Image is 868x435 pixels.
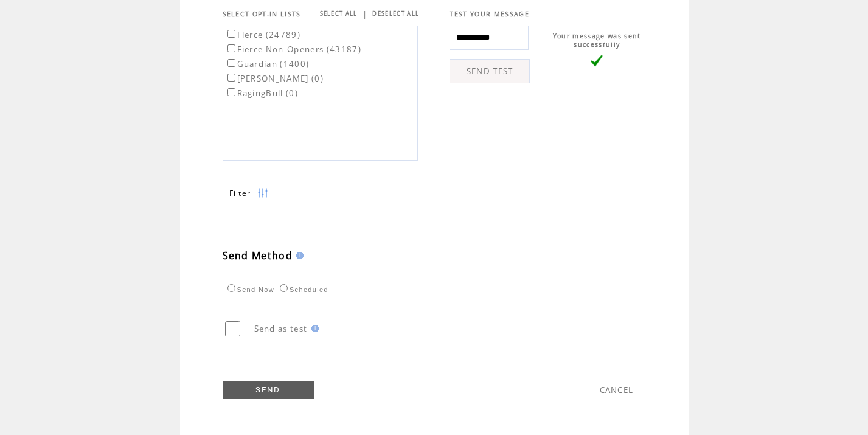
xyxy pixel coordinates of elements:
label: Scheduled [277,286,328,293]
a: SELECT ALL [320,10,358,18]
input: Guardian (1400) [227,59,235,67]
label: Fierce (24789) [225,29,301,40]
label: Send Now [224,286,274,293]
label: Fierce Non-Openers (43187) [225,44,362,55]
input: RagingBull (0) [227,88,235,96]
span: Send Method [223,249,293,262]
span: TEST YOUR MESSAGE [450,10,529,18]
input: Send Now [227,284,235,292]
input: [PERSON_NAME] (0) [227,74,235,82]
input: Scheduled [280,284,288,292]
input: Fierce (24789) [227,30,235,38]
a: CANCEL [600,385,634,395]
img: vLarge.png [591,55,603,67]
img: filters.png [257,179,268,207]
label: Guardian (1400) [225,58,310,69]
span: Show filters [229,188,251,198]
img: help.gif [293,252,304,259]
img: help.gif [308,325,319,332]
a: DESELECT ALL [372,10,419,18]
input: Fierce Non-Openers (43187) [227,44,235,52]
span: Send as test [254,323,308,334]
span: | [363,9,367,19]
label: RagingBull (0) [225,88,299,99]
a: SEND TEST [450,59,530,83]
a: Filter [223,179,283,206]
label: [PERSON_NAME] (0) [225,73,324,84]
span: Your message was sent successfully [553,32,641,49]
span: SELECT OPT-IN LISTS [223,10,301,18]
a: SEND [223,381,314,399]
